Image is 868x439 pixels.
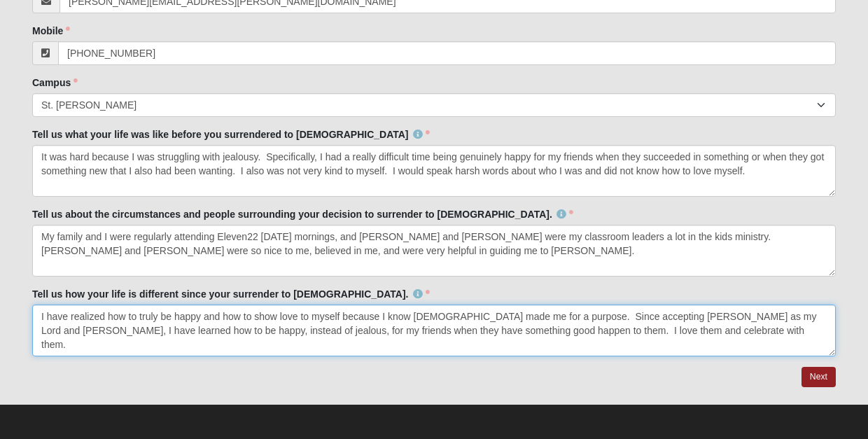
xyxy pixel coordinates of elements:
[32,287,430,301] label: Tell us how your life is different since your surrender to [DEMOGRAPHIC_DATA].
[32,127,430,141] label: Tell us what your life was like before you surrendered to [DEMOGRAPHIC_DATA]
[32,24,70,38] label: Mobile
[32,76,78,90] label: Campus
[32,207,573,221] label: Tell us about the circumstances and people surrounding your decision to surrender to [DEMOGRAPHIC...
[801,367,836,387] a: Next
